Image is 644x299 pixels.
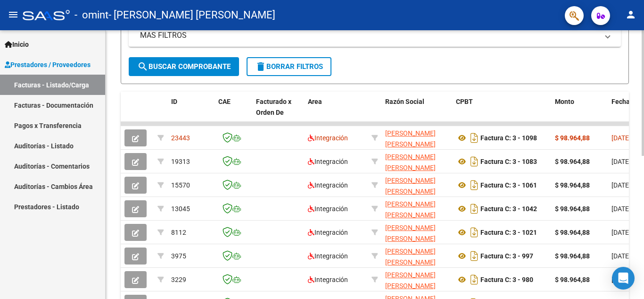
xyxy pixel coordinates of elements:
[171,181,190,189] span: 15570
[308,276,348,283] span: Integración
[468,178,480,193] i: Descargar documento
[140,30,598,41] mat-panel-title: MAS FILTROS
[218,98,231,105] span: CAE
[247,57,331,76] button: Borrar Filtros
[171,134,190,142] span: 23443
[555,98,574,105] span: Monto
[308,229,348,236] span: Integración
[611,252,631,260] span: [DATE]
[171,252,186,260] span: 3975
[555,205,590,213] strong: $ 98.964,88
[5,39,29,50] span: Inicio
[255,61,266,72] mat-icon: delete
[468,201,480,216] i: Descargar documento
[555,181,590,189] strong: $ 98.964,88
[171,276,186,283] span: 3229
[137,62,231,71] span: Buscar Comprobante
[171,98,177,105] span: ID
[468,154,480,169] i: Descargar documento
[308,205,348,213] span: Integración
[215,92,252,133] datatable-header-cell: CAE
[385,199,448,219] div: 27303462142
[452,92,551,133] datatable-header-cell: CPBT
[308,252,348,260] span: Integración
[5,60,91,70] span: Prestadores / Proveedores
[468,272,480,287] i: Descargar documento
[468,130,480,145] i: Descargar documento
[611,158,631,165] span: [DATE]
[555,276,590,283] strong: $ 98.964,88
[555,158,590,165] strong: $ 98.964,88
[167,92,215,133] datatable-header-cell: ID
[385,152,448,171] div: 27303462142
[385,98,424,105] span: Razón Social
[555,134,590,142] strong: $ 98.964,88
[385,271,436,290] span: [PERSON_NAME] [PERSON_NAME]
[611,276,631,283] span: [DATE]
[480,134,537,142] strong: Factura C: 3 - 1098
[612,267,635,290] div: Open Intercom Messenger
[255,62,323,71] span: Borrar Filtros
[74,5,108,26] span: - omint
[252,92,304,133] datatable-header-cell: Facturado x Orden De
[456,98,473,105] span: CPBT
[129,24,621,47] mat-expansion-panel-header: MAS FILTROS
[256,98,291,116] span: Facturado x Orden De
[480,276,533,283] strong: Factura C: 3 - 980
[551,92,608,133] datatable-header-cell: Monto
[480,181,537,189] strong: Factura C: 3 - 1061
[385,128,448,148] div: 27303462142
[385,153,436,171] span: [PERSON_NAME] [PERSON_NAME]
[171,158,190,165] span: 19313
[611,229,631,236] span: [DATE]
[385,270,448,290] div: 27303462142
[308,98,322,105] span: Area
[385,129,436,148] span: [PERSON_NAME] [PERSON_NAME]
[480,229,537,236] strong: Factura C: 3 - 1021
[137,61,149,72] mat-icon: search
[611,134,631,142] span: [DATE]
[611,181,631,189] span: [DATE]
[381,92,452,133] datatable-header-cell: Razón Social
[385,177,436,195] span: [PERSON_NAME] [PERSON_NAME]
[480,252,533,260] strong: Factura C: 3 - 997
[308,181,348,189] span: Integración
[625,9,636,20] mat-icon: person
[385,224,436,242] span: [PERSON_NAME] [PERSON_NAME]
[385,222,448,242] div: 27303462142
[611,205,631,213] span: [DATE]
[385,248,436,266] span: [PERSON_NAME] [PERSON_NAME]
[480,158,537,165] strong: Factura C: 3 - 1083
[304,92,368,133] datatable-header-cell: Area
[129,57,239,76] button: Buscar Comprobante
[385,200,436,219] span: [PERSON_NAME] [PERSON_NAME]
[385,246,448,266] div: 27303462142
[555,252,590,260] strong: $ 98.964,88
[555,229,590,236] strong: $ 98.964,88
[108,5,275,26] span: - [PERSON_NAME] [PERSON_NAME]
[308,134,348,142] span: Integración
[8,9,19,20] mat-icon: menu
[468,248,480,264] i: Descargar documento
[171,205,190,213] span: 13045
[171,229,186,236] span: 8112
[480,205,537,213] strong: Factura C: 3 - 1042
[385,175,448,195] div: 27303462142
[308,158,348,165] span: Integración
[468,225,480,240] i: Descargar documento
